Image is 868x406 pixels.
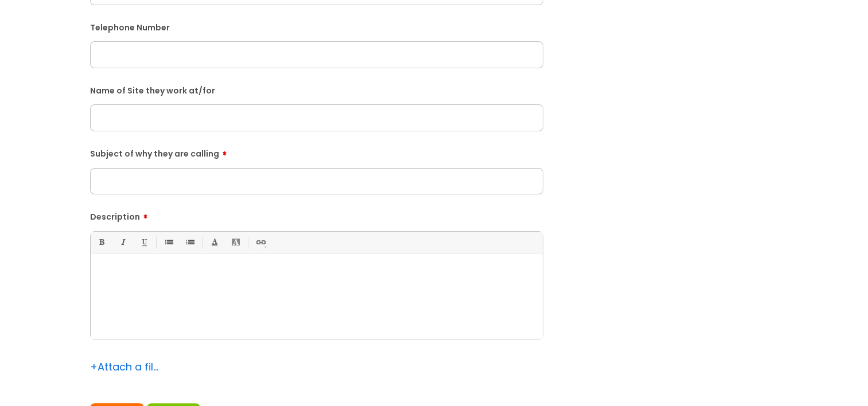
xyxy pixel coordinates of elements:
div: Attach a file [90,358,159,376]
label: Description [90,208,543,222]
label: Name of Site they work at/for [90,84,543,96]
a: Underline(Ctrl-U) [137,235,151,249]
a: • Unordered List (Ctrl-Shift-7) [161,235,176,249]
a: 1. Ordered List (Ctrl-Shift-8) [182,235,197,249]
span: + [90,360,98,374]
a: Font Color [207,235,221,249]
label: Subject of why they are calling [90,145,543,159]
a: Bold (Ctrl-B) [94,235,108,249]
a: Link [253,235,267,249]
label: Telephone Number [90,21,543,33]
a: Italic (Ctrl-I) [115,235,130,249]
a: Back Color [228,235,243,249]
